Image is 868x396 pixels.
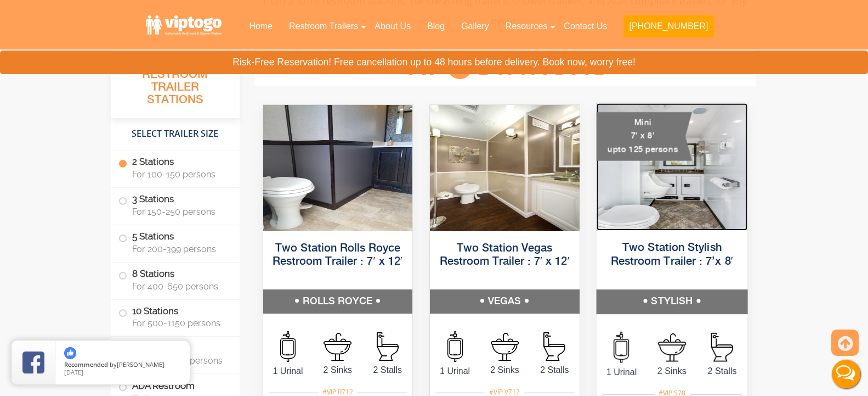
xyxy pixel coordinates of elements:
a: Blog [419,14,453,38]
a: Restroom Trailers [281,14,366,38]
span: 2 Sinks [646,364,697,377]
label: 3 Stations [118,188,232,222]
div: Mini 7' x 8' upto 125 persons [596,112,691,161]
img: an icon of sink [491,333,519,361]
img: an icon of stall [543,332,565,361]
a: Resources [497,14,555,38]
h3: All Portable Restroom Trailer Stations [111,52,240,118]
span: 2 Stalls [362,364,412,377]
span: For 150-250 persons [132,207,226,217]
span: 2 Stalls [697,364,747,377]
img: A mini restroom trailer with two separate stations and separate doors for males and females [596,103,747,231]
span: 2 Stalls [530,364,580,377]
img: thumbs up icon [64,347,76,359]
img: an icon of sink [657,333,686,361]
a: Home [241,14,281,38]
span: 1 Urinal [263,365,313,378]
button: [PHONE_NUMBER] [623,15,713,37]
span: 2 Sinks [313,364,362,377]
a: About Us [366,14,419,38]
img: Side view of two station restroom trailer with separate doors for males and females [430,105,580,231]
span: For 200-399 persons [132,244,226,254]
img: an icon of stall [711,333,733,362]
h5: ROLLS ROYCE [263,289,413,314]
img: an icon of urinal [447,331,463,362]
span: For 500-1150 persons [132,318,226,328]
h5: VEGAS [430,289,580,314]
label: Sink Trailer [118,337,232,371]
img: an icon of urinal [280,331,296,362]
img: Review Rating [22,352,44,373]
a: Two Station Stylish Restroom Trailer : 7’x 8′ [610,242,733,267]
a: Two Station Vegas Restroom Trailer : 7′ x 12′ [440,243,570,267]
span: For 400-650 persons [132,281,226,292]
label: 10 Stations [118,300,232,334]
span: 2 Sinks [480,364,530,377]
span: [PERSON_NAME] [117,360,164,369]
a: [PHONE_NUMBER] [615,14,722,44]
span: by [64,361,181,369]
span: [DATE] [64,368,83,376]
span: 1 Urinal [430,365,480,378]
label: 8 Stations [118,263,232,297]
label: 5 Stations [118,225,232,259]
img: an icon of stall [377,332,399,361]
img: an icon of sink [324,333,351,361]
span: Recommended [64,360,108,369]
h5: STYLISH [596,289,747,314]
a: Contact Us [555,14,615,38]
img: Side view of two station restroom trailer with separate doors for males and females [263,105,413,231]
h4: Select Trailer Size [111,124,240,144]
button: Live Chat [824,352,868,396]
span: For 100-150 persons [132,169,226,180]
h3: VIP Stations [384,51,625,81]
a: Gallery [453,14,497,38]
img: an icon of urinal [614,332,629,363]
label: 2 Stations [118,150,232,185]
a: Two Station Rolls Royce Restroom Trailer : 7′ x 12′ [273,243,402,267]
span: 1 Urinal [596,365,646,378]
